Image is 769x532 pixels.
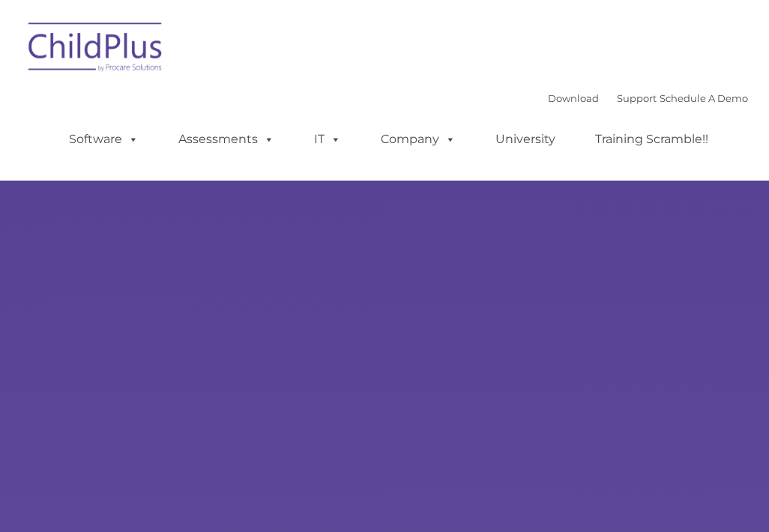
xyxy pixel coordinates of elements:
[299,124,356,154] a: IT
[54,124,154,154] a: Software
[480,124,570,154] a: University
[548,92,748,104] font: |
[21,12,171,87] img: ChildPlus by Procare Solutions
[660,92,748,104] a: Schedule A Demo
[366,124,471,154] a: Company
[163,124,289,154] a: Assessments
[580,124,723,154] a: Training Scramble!!
[548,92,599,104] a: Download
[617,92,657,104] a: Support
